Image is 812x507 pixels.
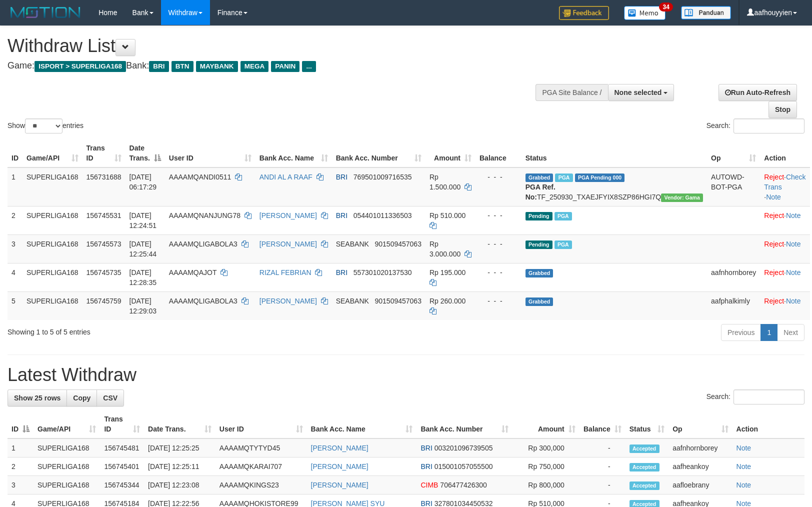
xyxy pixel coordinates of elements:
[7,457,33,476] td: 2
[129,268,157,286] span: [DATE] 12:28:35
[311,481,368,489] a: [PERSON_NAME]
[100,457,144,476] td: 156745401
[525,173,553,182] span: Grabbed
[732,410,804,438] th: Action
[25,118,62,133] select: Showentries
[766,193,781,201] a: Note
[521,139,707,167] th: Status
[171,61,193,72] span: BTN
[7,61,531,71] h4: Game: Bank:
[764,268,784,276] a: Reject
[760,139,809,167] th: Action
[169,173,231,181] span: AAAAMQANDI0511
[22,263,82,291] td: SUPERLIGA168
[512,410,579,438] th: Amount: activate to sort column ascending
[7,5,83,20] img: MOTION_logo.png
[760,324,777,341] a: 1
[165,139,255,167] th: User ID: activate to sort column ascending
[786,268,801,276] a: Note
[718,84,797,101] a: Run Auto-Refresh
[196,61,238,72] span: MAYBANK
[760,206,809,234] td: ·
[240,61,269,72] span: MEGA
[420,444,432,452] span: BRI
[34,61,126,72] span: ISPORT > SUPERLIGA168
[668,476,732,494] td: aafloebrany
[353,211,412,219] span: Copy 054401011336503 to clipboard
[353,173,412,181] span: Copy 769501009716535 to clipboard
[707,291,760,320] td: aafphalkimly
[479,172,517,182] div: - - -
[96,389,124,406] a: CSV
[7,365,804,385] h1: Latest Withdraw
[535,84,607,101] div: PGA Site Balance /
[764,173,805,191] a: Check Trans
[579,410,625,438] th: Balance: activate to sort column ascending
[736,462,751,470] a: Note
[7,36,531,56] h1: Withdraw List
[14,394,60,402] span: Show 25 rows
[525,269,553,277] span: Grabbed
[629,463,659,471] span: Accepted
[512,476,579,494] td: Rp 800,000
[614,88,662,96] span: None selected
[668,457,732,476] td: aafheankoy
[33,457,100,476] td: SUPERLIGA168
[144,410,215,438] th: Date Trans.: activate to sort column ascending
[707,263,760,291] td: aafnhornborey
[259,173,312,181] a: ANDI AL A RAAF
[416,410,512,438] th: Bank Acc. Number: activate to sort column ascending
[86,211,121,219] span: 156745531
[33,438,100,457] td: SUPERLIGA168
[169,268,216,276] span: AAAAMQAJOT
[336,240,369,248] span: SEABANK
[429,268,465,276] span: Rp 195.000
[353,268,412,276] span: Copy 557301020137530 to clipboard
[707,167,760,206] td: AUTOWD-BOT-PGA
[429,297,465,305] span: Rp 260.000
[786,240,801,248] a: Note
[559,6,609,20] img: Feedback.jpg
[479,267,517,277] div: - - -
[100,438,144,457] td: 156745481
[475,139,521,167] th: Balance
[336,297,369,305] span: SEABANK
[786,297,801,305] a: Note
[33,410,100,438] th: Game/API: activate to sort column ascending
[668,438,732,457] td: aafnhornborey
[760,263,809,291] td: ·
[259,268,311,276] a: RIZAL FEBRIAN
[555,173,572,182] span: Marked by aafromsomean
[336,173,347,181] span: BRI
[66,389,97,406] a: Copy
[311,444,368,452] a: [PERSON_NAME]
[554,212,572,220] span: Marked by aafheankoy
[629,444,659,453] span: Accepted
[129,211,157,229] span: [DATE] 12:24:51
[7,438,33,457] td: 1
[512,438,579,457] td: Rp 300,000
[706,389,804,404] label: Search:
[86,268,121,276] span: 156745735
[215,476,307,494] td: AAAAMQKINGS23
[733,118,804,133] input: Search:
[7,476,33,494] td: 3
[661,193,703,202] span: Vendor URL: https://trx31.1velocity.biz
[479,210,517,220] div: - - -
[659,2,672,11] span: 34
[764,211,784,219] a: Reject
[420,481,438,489] span: CIMB
[215,457,307,476] td: AAAAMQKARAI707
[169,297,237,305] span: AAAAMQLIGABOLA3
[579,457,625,476] td: -
[429,240,460,258] span: Rp 3.000.000
[525,212,552,220] span: Pending
[302,61,315,72] span: ...
[681,6,731,19] img: panduan.png
[86,297,121,305] span: 156745759
[271,61,299,72] span: PANIN
[100,476,144,494] td: 156745344
[259,240,317,248] a: [PERSON_NAME]
[336,268,347,276] span: BRI
[82,139,125,167] th: Trans ID: activate to sort column ascending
